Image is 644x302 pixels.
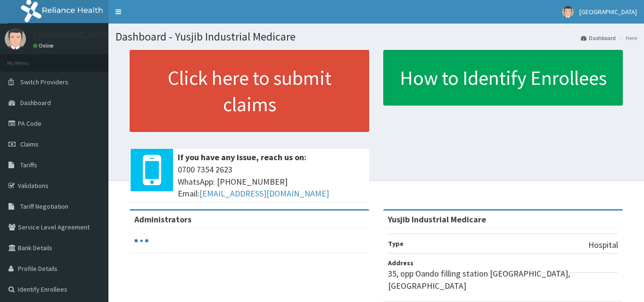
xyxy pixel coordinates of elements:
[134,234,149,248] svg: audio-loading
[20,202,68,211] span: Tariff Negotiation
[134,214,191,225] b: Administrators
[199,188,329,199] a: [EMAIL_ADDRESS][DOMAIN_NAME]
[116,31,637,43] h1: Dashboard - Yusjib Industrial Medicare
[388,214,486,225] strong: Yusjib Industrial Medicare
[20,98,51,107] span: Dashboard
[130,50,369,132] a: Click here to submit claims
[5,28,26,49] img: User Image
[33,42,56,49] a: Online
[33,31,111,39] p: [GEOGRAPHIC_DATA]
[388,268,618,292] p: 35, opp Oando filling station [GEOGRAPHIC_DATA], [GEOGRAPHIC_DATA]
[588,239,618,251] p: Hospital
[617,34,637,42] li: Here
[383,50,623,106] a: How to Identify Enrollees
[178,163,364,200] span: 0700 7354 2623 WhatsApp: [PHONE_NUMBER] Email:
[20,78,68,86] span: Switch Providers
[178,152,306,163] b: If you have any issue, reach us on:
[388,259,413,267] b: Address
[20,140,39,148] span: Claims
[562,6,574,18] img: User Image
[388,239,404,248] b: Type
[579,8,637,16] span: [GEOGRAPHIC_DATA]
[20,161,37,169] span: Tariffs
[581,34,616,42] a: Dashboard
